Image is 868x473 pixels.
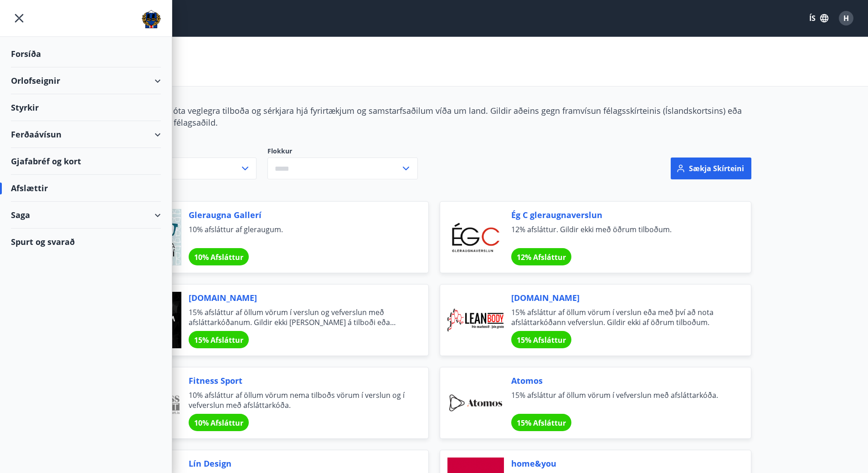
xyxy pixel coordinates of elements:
[804,10,833,26] button: ÍS
[194,252,243,262] span: 10% Afsláttur
[189,224,406,244] span: 10% afsláttur af gleraugum.
[517,252,566,262] span: 12% Afsláttur
[142,10,161,28] img: union_logo
[11,10,27,26] button: menu
[835,7,857,29] button: H
[517,335,566,345] span: 15% Afsláttur
[189,390,406,410] span: 10% afsláttur af öllum vörum nema tilboðs vörum í verslun og í vefverslun með afsláttarkóða.
[117,147,257,158] span: Svæði
[511,375,729,387] span: Atomos
[11,67,161,94] div: Orlofseignir
[194,418,243,428] span: 10% Afsláttur
[511,390,729,410] span: 15% afsláttur af öllum vörum í vefverslun með afsláttarkóða.
[11,94,161,121] div: Styrkir
[511,224,729,244] span: 12% afsláttur. Gildir ekki með öðrum tilboðum.
[511,209,729,221] span: Ég C gleraugnaverslun
[843,13,849,23] span: H
[194,335,243,345] span: 15% Afsláttur
[267,147,418,156] label: Flokkur
[11,175,161,202] div: Afslættir
[511,307,729,327] span: 15% afsláttur af öllum vörum í verslun eða með því að nota afsláttarkóðann vefverslun. Gildir ekk...
[671,158,751,179] button: Sækja skírteini
[11,202,161,229] div: Saga
[117,105,742,128] span: Félagsmenn njóta veglegra tilboða og sérkjara hjá fyrirtækjum og samstarfsaðilum víða um land. Gi...
[11,121,161,148] div: Ferðaávísun
[11,41,161,67] div: Forsíða
[189,209,406,221] span: Gleraugna Gallerí
[11,229,161,255] div: Spurt og svarað
[517,418,566,428] span: 15% Afsláttur
[511,458,729,469] span: home&you
[189,307,406,327] span: 15% afsláttur af öllum vörum í verslun og vefverslun með afsláttarkóðanum. Gildir ekki [PERSON_NA...
[189,375,406,387] span: Fitness Sport
[189,458,406,469] span: Lín Design
[11,148,161,175] div: Gjafabréf og kort
[117,158,257,179] button: Allt
[511,292,729,304] span: [DOMAIN_NAME]
[189,292,406,304] span: [DOMAIN_NAME]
